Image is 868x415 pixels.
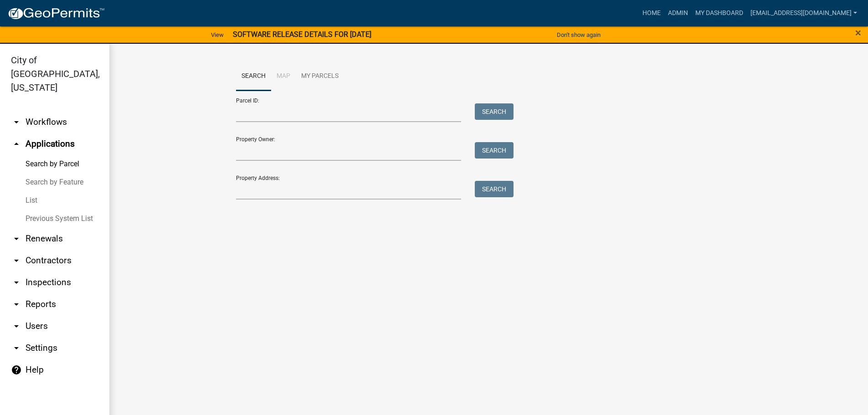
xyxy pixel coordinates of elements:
button: Search [475,103,514,120]
button: Search [475,142,514,159]
a: [EMAIL_ADDRESS][DOMAIN_NAME] [747,5,861,22]
button: Close [855,27,861,38]
button: Search [475,181,514,197]
i: arrow_drop_down [11,343,22,354]
a: My Parcels [296,62,344,91]
button: Don't show again [553,27,604,42]
a: My Dashboard [692,5,747,22]
a: Admin [664,5,692,22]
i: arrow_drop_down [11,117,22,128]
a: View [207,27,227,42]
strong: SOFTWARE RELEASE DETAILS FOR [DATE] [233,30,371,39]
a: Home [639,5,664,22]
a: Search [236,62,271,91]
i: arrow_drop_down [11,255,22,266]
i: arrow_drop_up [11,138,22,149]
i: help [11,364,22,375]
i: arrow_drop_down [11,277,22,288]
i: arrow_drop_down [11,233,22,244]
i: arrow_drop_down [11,299,22,310]
span: × [855,26,861,39]
i: arrow_drop_down [11,321,22,332]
